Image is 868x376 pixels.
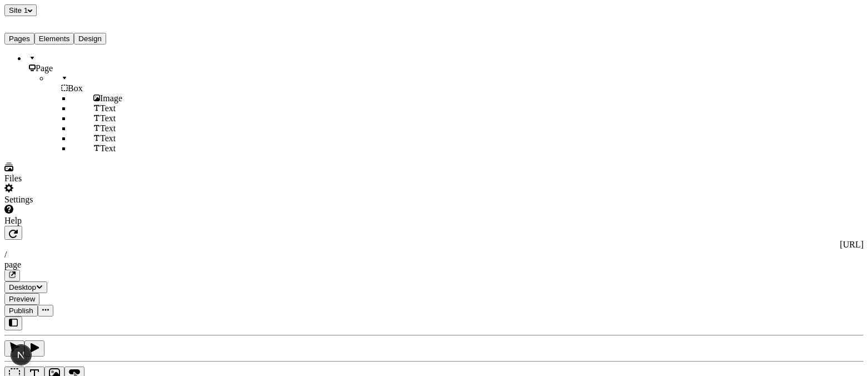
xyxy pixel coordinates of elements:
span: Text [100,133,116,143]
div: Settings [4,195,138,205]
div: Files [4,174,138,184]
span: Preview [9,295,35,303]
span: Text [100,113,116,123]
span: Site 1 [9,6,28,14]
div: Help [4,216,138,226]
button: Design [74,33,106,44]
button: Pages [4,33,34,44]
span: Text [100,144,116,153]
button: Preview [4,293,39,305]
span: Image [100,93,122,103]
span: Text [100,123,116,133]
div: page [4,260,864,270]
button: Select site [4,4,37,16]
span: Publish [9,306,33,315]
div: [URL] [4,240,864,250]
div: / [4,250,864,260]
button: Publish [4,305,38,316]
span: Box [68,83,83,93]
span: Page [36,63,53,73]
p: Cookie Test Route [4,9,162,19]
button: Elements [34,33,74,44]
button: Desktop [4,281,47,293]
span: Desktop [9,283,36,291]
span: Text [100,103,116,113]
